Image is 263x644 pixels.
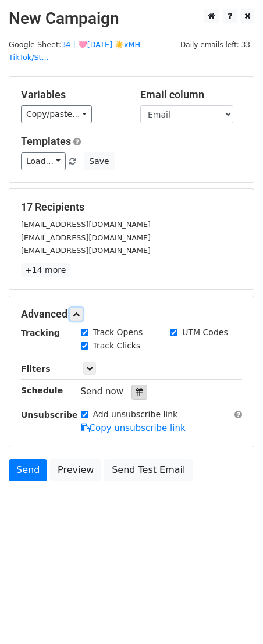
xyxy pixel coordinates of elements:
[9,40,140,62] small: Google Sheet:
[93,326,143,339] label: Track Opens
[21,364,51,373] strong: Filters
[21,233,151,242] small: [EMAIL_ADDRESS][DOMAIN_NAME]
[21,246,151,255] small: [EMAIL_ADDRESS][DOMAIN_NAME]
[21,410,78,419] strong: Unsubscribe
[81,386,124,397] span: Send now
[21,263,70,277] a: +14 more
[9,459,47,481] a: Send
[93,340,141,352] label: Track Clicks
[21,328,60,337] strong: Tracking
[9,40,140,62] a: 34 | 🩷[DATE] ☀️xMH TikTok/St...
[21,135,71,147] a: Templates
[21,308,242,321] h5: Advanced
[205,588,263,644] iframe: Chat Widget
[9,9,254,29] h2: New Campaign
[21,152,66,170] a: Load...
[81,423,186,433] a: Copy unsubscribe link
[21,220,151,229] small: [EMAIL_ADDRESS][DOMAIN_NAME]
[21,201,242,214] h5: 17 Recipients
[176,38,254,51] span: Daily emails left: 33
[21,105,92,123] a: Copy/paste...
[182,326,228,339] label: UTM Codes
[93,408,178,421] label: Add unsubscribe link
[104,459,193,481] a: Send Test Email
[21,386,63,395] strong: Schedule
[176,40,254,49] a: Daily emails left: 33
[50,459,101,481] a: Preview
[140,88,242,101] h5: Email column
[21,88,123,101] h5: Variables
[84,152,114,170] button: Save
